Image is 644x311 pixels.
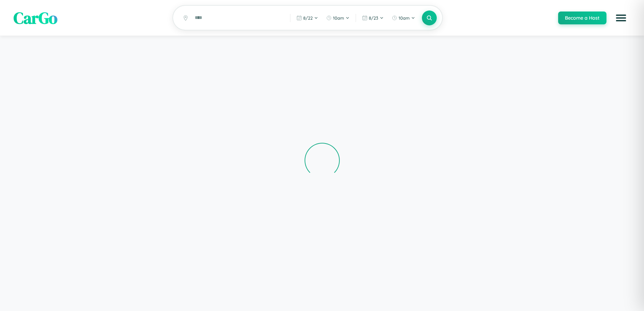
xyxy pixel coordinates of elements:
[399,15,410,21] span: 10am
[303,15,313,21] span: 8 / 22
[293,13,321,23] button: 8/22
[359,13,387,23] button: 8/23
[323,13,353,23] button: 10am
[388,13,419,23] button: 10am
[612,8,630,27] button: Open menu
[369,15,378,21] span: 8 / 23
[333,15,344,21] span: 10am
[558,12,606,24] button: Become a Host
[14,7,57,29] span: CarGo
